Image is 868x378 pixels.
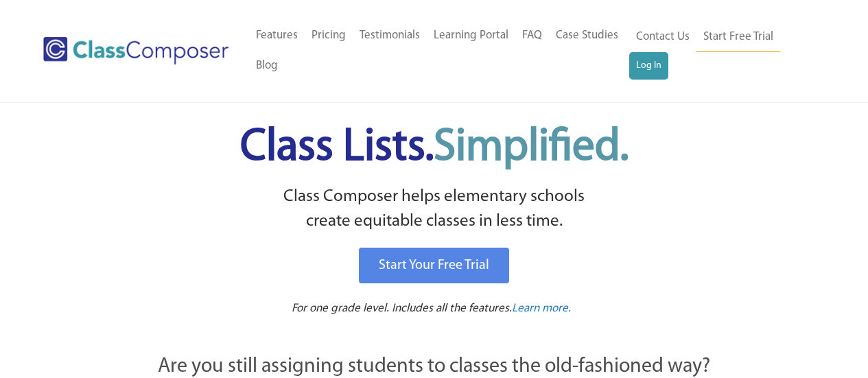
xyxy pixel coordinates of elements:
[353,21,427,51] a: Testimonials
[305,21,353,51] a: Pricing
[249,21,305,51] a: Features
[512,303,571,314] span: Learn more.
[292,303,512,314] span: For one grade level. Includes all the features.
[379,259,489,272] span: Start Your Free Trial
[696,22,780,53] a: Start Free Trial
[629,22,696,52] a: Contact Us
[512,300,571,318] a: Learn more.
[249,21,629,81] nav: Header Menu
[240,126,629,170] span: Class Lists.
[43,37,228,64] img: Class Composer
[427,21,515,51] a: Learning Portal
[249,51,285,81] a: Blog
[82,185,786,235] p: Class Composer helps elementary schools create equitable classes in less time.
[434,126,629,170] span: Simplified.
[629,52,668,80] a: Log In
[515,21,549,51] a: FAQ
[359,248,509,283] a: Start Your Free Trial
[549,21,625,51] a: Case Studies
[629,22,814,80] nav: Header Menu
